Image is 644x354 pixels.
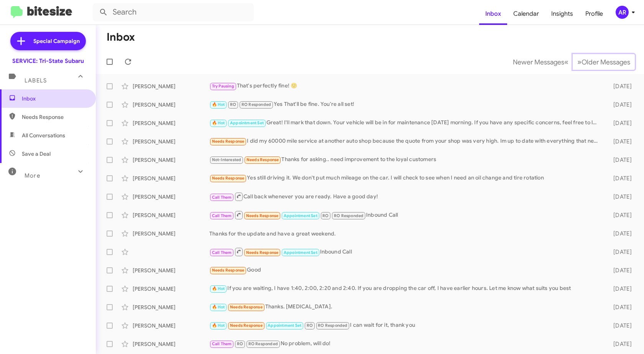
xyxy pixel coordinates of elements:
button: AR [609,6,636,19]
span: Call Them [212,341,232,346]
div: [PERSON_NAME] [133,230,209,237]
div: [DATE] [603,211,638,219]
span: » [577,57,582,67]
div: [DATE] [603,303,638,311]
div: [PERSON_NAME] [133,322,209,329]
div: Yes That'll be fine. You're all set! [209,100,603,109]
div: No problem, will do! [209,339,603,348]
nav: Page navigation example [509,54,635,70]
span: 🔥 Hot [212,305,225,310]
div: [DATE] [603,267,638,274]
span: RO [307,323,313,328]
span: Needs Response [230,305,263,310]
span: Needs Response [246,213,279,218]
div: [DATE] [603,285,638,293]
span: Not-Interested [212,157,242,162]
div: [DATE] [603,340,638,348]
div: [PERSON_NAME] [133,119,209,127]
span: Newer Messages [513,58,564,66]
span: RO [237,341,243,346]
span: Needs Response [246,250,279,255]
div: [PERSON_NAME] [133,156,209,164]
span: Appointment Set [268,323,301,328]
span: Call Them [212,195,232,200]
div: [PERSON_NAME] [133,211,209,219]
button: Previous [508,54,573,70]
div: [PERSON_NAME] [133,193,209,201]
span: Appointment Set [230,120,264,125]
div: AR [616,6,629,19]
a: Inbox [479,3,507,25]
div: [PERSON_NAME] [133,303,209,311]
span: Inbox [22,95,87,102]
div: Inbound Call [209,210,603,220]
span: Try Pausing [212,84,234,89]
span: RO Responded [242,102,271,107]
div: [PERSON_NAME] [133,175,209,182]
span: 🔥 Hot [212,102,225,107]
div: SERVICE: Tri-State Subaru [12,57,84,65]
div: Good [209,266,603,275]
div: [DATE] [603,193,638,201]
button: Next [573,54,635,70]
div: If you are waiting, I have 1:40, 2:00, 2:20 and 2:40. If you are dropping the car off, I have ear... [209,284,603,293]
span: Needs Response [212,139,245,144]
span: « [564,57,568,67]
span: 🔥 Hot [212,120,225,125]
div: Yes still driving it. We don't put much mileage on the car. I will check to see when I need an oi... [209,174,603,183]
div: [PERSON_NAME] [133,267,209,274]
span: More [25,172,40,179]
a: Calendar [507,3,545,25]
span: Needs Response [212,176,245,181]
span: Needs Response [246,157,279,162]
div: [DATE] [603,230,638,237]
div: Thanks for asking.. need improvement to the loyal customers [209,155,603,164]
div: [PERSON_NAME] [133,285,209,293]
a: Insights [545,3,579,25]
div: Inbound Call [209,247,603,257]
div: I can wait for it, thank you [209,321,603,330]
div: [PERSON_NAME] [133,82,209,90]
div: [DATE] [603,101,638,109]
span: RO Responded [318,323,347,328]
div: [DATE] [603,248,638,256]
div: [DATE] [603,138,638,145]
div: Thanks. [MEDICAL_DATA]. [209,303,603,311]
span: Special Campaign [33,37,80,45]
span: RO Responded [248,341,278,346]
input: Search [93,3,254,21]
span: All Conversations [22,132,65,139]
span: Needs Response [212,268,245,273]
span: RO [230,102,236,107]
span: Appointment Set [284,250,317,255]
div: [DATE] [603,175,638,182]
span: Save a Deal [22,150,51,158]
div: [PERSON_NAME] [133,138,209,145]
div: That's perfectly fine! 🙂 [209,82,603,91]
div: Great! I'll mark that down. Your vehicle will be in for maintenance [DATE] morning. If you have a... [209,119,603,127]
span: Call Them [212,213,232,218]
span: RO [322,213,329,218]
div: [DATE] [603,322,638,329]
div: I did my 60000 mile service at another auto shop because the quote from your shop was very high. ... [209,137,603,146]
a: Profile [579,3,609,25]
div: Thanks for the update and have a great weekend. [209,230,603,237]
div: [PERSON_NAME] [133,101,209,109]
div: [DATE] [603,156,638,164]
span: Older Messages [582,58,630,66]
span: Labels [25,77,47,84]
span: 🔥 Hot [212,323,225,328]
span: Needs Response [22,113,87,121]
div: [DATE] [603,82,638,90]
span: Needs Response [230,323,263,328]
span: Appointment Set [284,213,317,218]
span: Call Them [212,250,232,255]
div: [DATE] [603,119,638,127]
a: Special Campaign [10,32,86,50]
span: 🔥 Hot [212,286,225,291]
h1: Inbox [107,31,135,43]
